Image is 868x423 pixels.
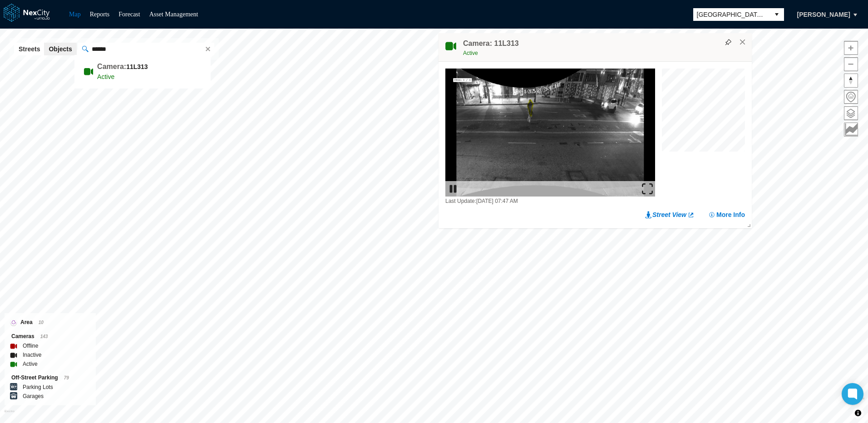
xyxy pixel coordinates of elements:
label: Offline [23,341,38,350]
a: Forecast [118,11,140,18]
button: Layers management [844,106,858,120]
label: Inactive [23,350,41,359]
label: Active [23,359,38,369]
img: play [448,183,459,194]
span: Active [97,73,114,80]
span: Zoom out [844,58,858,71]
a: Map [69,11,81,18]
b: 11L313 [126,63,148,70]
h4: Camera: 11L313 [463,39,519,49]
img: expand [642,183,653,194]
span: Active [463,50,478,56]
span: [PERSON_NAME] [797,10,850,19]
button: [PERSON_NAME] [788,7,860,22]
span: Street View [652,210,686,219]
div: Cameras [11,332,89,341]
label: Garages [23,392,44,401]
span: More Info [716,210,745,219]
span: clear [202,43,214,55]
span: [GEOGRAPHIC_DATA][PERSON_NAME] [697,10,766,19]
button: Reset bearing to north [844,74,858,88]
div: Off-Street Parking [11,373,89,383]
a: Street View [645,210,695,219]
span: Objects [49,44,72,54]
a: Asset Management [149,11,198,18]
button: Streets [14,43,44,55]
button: select [769,8,784,21]
button: Zoom out [844,57,858,71]
a: Mapbox homepage [4,410,15,420]
div: Last Update: [DATE] 07:47 AM [445,197,655,206]
img: svg%3e [725,39,731,45]
span: 79 [64,375,69,380]
button: Objects [44,43,76,55]
button: Close popup [739,38,747,46]
span: Streets [19,44,40,54]
button: Zoom in [844,41,858,55]
span: Toggle attribution [855,408,861,418]
button: Key metrics [844,123,858,137]
button: Toggle attribution [853,408,863,418]
label: Camera: [97,63,126,70]
img: video [445,69,655,197]
span: 143 [40,334,48,339]
a: Reports [90,11,110,18]
span: Reset bearing to north [844,74,858,87]
canvas: Map [662,69,750,157]
span: 10 [39,320,44,325]
label: Parking Lots [23,383,53,392]
button: More Info [708,210,745,219]
li: 11L313 [79,59,206,84]
div: Area [11,318,89,327]
button: Home [844,90,858,104]
span: Zoom in [844,41,858,54]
